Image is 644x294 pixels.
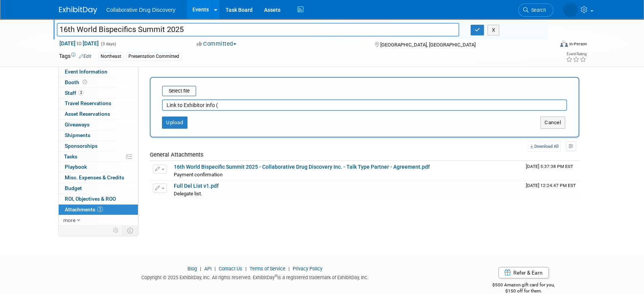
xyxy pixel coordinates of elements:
[59,162,138,172] a: Playbook
[526,164,573,169] span: Upload Timestamp
[65,90,84,96] span: Staff
[563,3,578,17] img: Ralf Felsner
[569,41,587,47] div: In-Person
[59,6,97,14] img: ExhibitDay
[174,183,219,189] a: Full Del List v1.pdf
[59,77,138,88] a: Booth
[487,25,499,35] button: X
[64,153,77,160] span: Tasks
[65,132,90,138] span: Shipments
[187,266,197,272] a: Blog
[275,274,277,278] sup: ®
[150,151,203,158] span: General Attachments
[106,7,175,13] span: Collaborative Drug Discovery
[65,185,82,191] span: Budget
[65,196,116,202] span: ROI, Objectives & ROO
[523,161,579,180] td: Upload Timestamp
[65,174,124,181] span: Misc. Expenses & Credits
[174,164,430,170] a: 16th World Bispecific Summit 2025 - Collaborative Drug Discovery Inc. - Talk Type Partner - Agree...
[566,52,586,56] div: Event Rating
[59,52,91,61] td: Tags
[213,266,218,272] span: |
[528,141,561,152] a: Download All
[59,67,138,77] a: Event Information
[65,143,98,149] span: Sponsorships
[529,7,546,13] span: Search
[162,117,187,129] button: Upload
[198,266,203,272] span: |
[126,53,181,61] div: Presentation Committed
[98,53,123,61] div: Northeast
[78,90,84,96] span: 3
[59,130,138,141] a: Shipments
[59,109,138,119] a: Asset Reservations
[508,40,587,51] div: Event Format
[59,120,138,130] a: Giveaways
[498,267,549,278] a: Refer & Earn
[59,88,138,98] a: Staff3
[380,42,475,48] span: [GEOGRAPHIC_DATA], [GEOGRAPHIC_DATA]
[79,54,91,59] a: Edit
[97,206,103,212] span: 2
[65,79,88,85] span: Booth
[100,42,116,46] span: (3 days)
[518,3,553,17] a: Search
[109,225,123,235] td: Personalize Event Tab Strip
[59,40,99,47] span: [DATE] [DATE]
[526,183,576,188] span: Upload Timestamp
[123,225,138,235] td: Toggle Event Tabs
[65,206,103,213] span: Attachments
[59,183,138,193] a: Budget
[194,40,239,48] button: Committed
[523,180,579,199] td: Upload Timestamp
[65,164,87,170] span: Playbook
[59,205,138,215] a: Attachments2
[174,172,223,177] span: Payment confirmation
[59,141,138,151] a: Sponsorships
[59,98,138,109] a: Travel Reservations
[287,266,292,272] span: |
[59,152,138,162] a: Tasks
[162,99,567,111] input: Enter description
[293,266,322,272] a: Privacy Policy
[65,121,90,128] span: Giveaways
[59,194,138,204] a: ROI, Objectives & ROO
[174,191,202,197] span: Delegate list.
[65,69,107,75] span: Event Information
[540,117,565,129] button: Cancel
[250,266,285,272] a: Terms of Service
[204,266,211,272] a: API
[59,215,138,225] a: more
[59,272,451,281] div: Copyright © 2025 ExhibitDay, Inc. All rights reserved. ExhibitDay is a registered trademark of Ex...
[244,266,248,272] span: |
[75,40,83,46] span: to
[560,41,568,47] img: Format-Inperson.png
[65,111,110,117] span: Asset Reservations
[63,217,75,223] span: more
[59,173,138,183] a: Misc. Expenses & Credits
[65,100,111,106] span: Travel Reservations
[219,266,242,272] a: Contact Us
[81,79,88,85] span: Booth not reserved yet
